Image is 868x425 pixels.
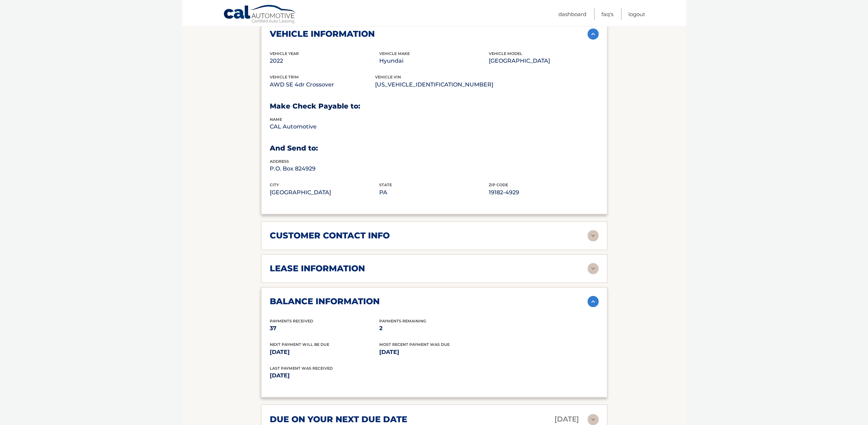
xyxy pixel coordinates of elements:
[270,56,379,66] p: 2022
[489,51,522,56] span: vehicle model
[601,8,613,20] a: FAQ's
[375,75,401,79] span: vehicle vin
[270,347,379,357] p: [DATE]
[489,182,508,187] span: zip code
[270,75,299,79] span: vehicle trim
[379,323,489,333] p: 2
[587,414,599,425] img: accordion-rest.svg
[379,319,426,323] span: Payments Remaining
[379,182,392,187] span: state
[270,371,434,381] p: [DATE]
[270,296,380,307] h2: balance information
[270,102,599,111] h3: Make Check Payable to:
[270,263,365,274] h2: lease information
[270,144,599,153] h3: And Send to:
[558,8,586,20] a: Dashboard
[270,164,379,174] p: P.O. Box 824929
[270,182,279,187] span: city
[489,188,598,197] p: 19182-4929
[587,230,599,241] img: accordion-rest.svg
[270,366,333,371] span: Last Payment was received
[270,29,375,39] h2: vehicle information
[270,319,313,323] span: Payments Received
[270,117,282,122] span: name
[223,5,297,25] a: Cal Automotive
[379,56,489,66] p: Hyundai
[270,230,390,241] h2: customer contact info
[270,414,407,425] h2: due on your next due date
[270,323,379,333] p: 37
[375,80,493,90] p: [US_VEHICLE_IDENTIFICATION_NUMBER]
[628,8,645,20] a: Logout
[379,342,450,347] span: Most Recent Payment Was Due
[379,188,489,197] p: PA
[270,80,375,90] p: AWD SE 4dr Crossover
[587,28,599,40] img: accordion-active.svg
[270,51,299,56] span: vehicle Year
[270,188,379,197] p: [GEOGRAPHIC_DATA]
[489,56,598,66] p: [GEOGRAPHIC_DATA]
[587,263,599,274] img: accordion-rest.svg
[379,347,489,357] p: [DATE]
[587,296,599,307] img: accordion-active.svg
[270,159,289,164] span: address
[270,342,329,347] span: Next Payment will be due
[379,51,410,56] span: vehicle make
[270,122,379,132] p: CAL Automotive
